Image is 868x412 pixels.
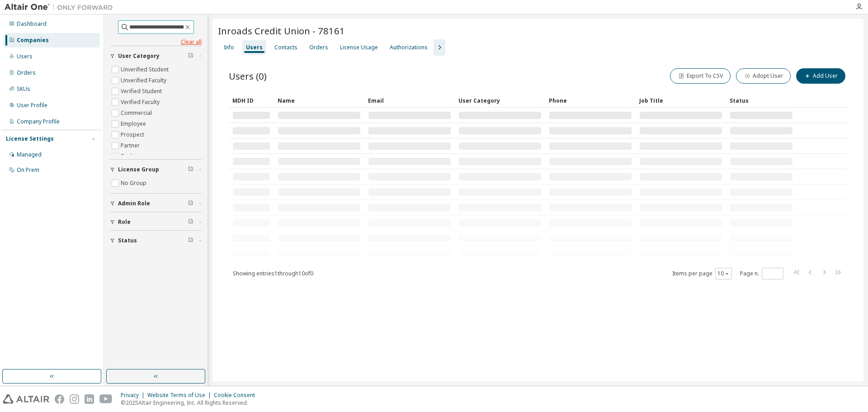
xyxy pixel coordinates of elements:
[121,140,142,151] label: Partner
[99,394,113,404] img: youtube.svg
[188,200,193,207] span: Clear filter
[121,129,146,140] label: Prospect
[121,108,154,118] label: Commercial
[121,64,170,75] label: Unverified Student
[229,70,267,82] span: Users (0)
[670,68,731,84] button: Export To CSV
[121,151,134,162] label: Trial
[796,68,845,84] button: Add User
[147,392,214,399] div: Website Terms of Use
[118,52,160,60] span: User Category
[368,93,451,108] div: Email
[224,44,234,51] div: Info
[188,237,193,244] span: Clear filter
[549,93,632,108] div: Phone
[6,135,54,142] div: License Settings
[55,394,64,404] img: facebook.svg
[233,270,313,277] span: Showing entries 1 through 10 of 0
[121,118,148,129] label: Employee
[639,93,722,108] div: Job Title
[118,200,150,207] span: Admin Role
[736,68,791,84] button: Adopt User
[3,394,49,404] img: altair_logo.svg
[121,392,147,399] div: Privacy
[17,102,47,109] div: User Profile
[232,93,270,108] div: MDH ID
[118,166,159,173] span: License Group
[188,52,193,60] span: Clear filter
[309,44,328,51] div: Orders
[121,399,260,407] p: © 2025 Altair Engineering, Inc. All Rights Reserved.
[218,24,345,37] span: Inroads Credit Union - 78161
[121,86,164,97] label: Verified Student
[118,237,137,244] span: Status
[278,93,361,108] div: Name
[110,38,202,46] a: Clear all
[110,160,202,180] button: License Group
[17,151,42,158] div: Managed
[110,231,202,251] button: Status
[188,218,193,226] span: Clear filter
[121,178,148,189] label: No Group
[110,194,202,213] button: Admin Role
[110,212,202,232] button: Role
[17,85,30,93] div: SKUs
[17,37,49,44] div: Companies
[188,166,193,173] span: Clear filter
[17,20,47,28] div: Dashboard
[85,394,94,404] img: linkedin.svg
[214,392,260,399] div: Cookie Consent
[458,93,542,108] div: User Category
[121,97,161,108] label: Verified Faculty
[118,218,131,226] span: Role
[390,44,428,51] div: Authorizations
[17,118,60,125] div: Company Profile
[70,394,79,404] img: instagram.svg
[340,44,378,51] div: License Usage
[717,270,730,277] button: 10
[274,44,297,51] div: Contacts
[121,75,168,86] label: Unverified Faculty
[110,46,202,66] button: User Category
[17,69,36,76] div: Orders
[672,268,732,279] span: Items per page
[740,268,783,279] span: Page n.
[246,44,263,51] div: Users
[17,53,33,60] div: Users
[17,166,39,174] div: On Prem
[730,93,793,108] div: Status
[5,3,118,12] img: Altair One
